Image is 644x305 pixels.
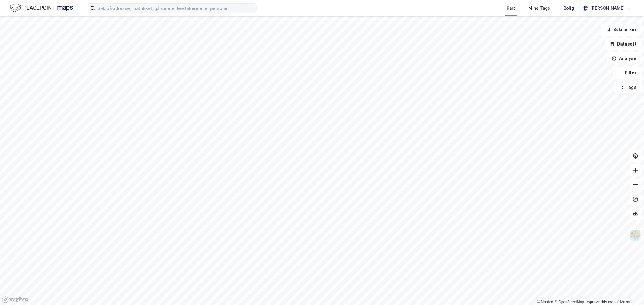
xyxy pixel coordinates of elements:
[630,230,641,241] img: Z
[613,67,642,79] button: Filter
[614,276,644,305] iframe: Chat Widget
[537,300,554,304] a: Mapbox
[2,296,28,303] a: Mapbox homepage
[507,5,515,12] div: Kart
[563,5,574,12] div: Bolig
[10,3,73,13] img: logo.f888ab2527a4732fd821a326f86c7f29.svg
[601,24,642,36] button: Bokmerker
[590,5,625,12] div: [PERSON_NAME]
[555,300,584,304] a: OpenStreetMap
[95,4,256,13] input: Søk på adresse, matrikkel, gårdeiere, leietakere eller personer
[607,52,642,64] button: Analyse
[614,81,642,93] button: Tags
[528,5,550,12] div: Mine Tags
[605,38,642,50] button: Datasett
[586,300,616,304] a: Improve this map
